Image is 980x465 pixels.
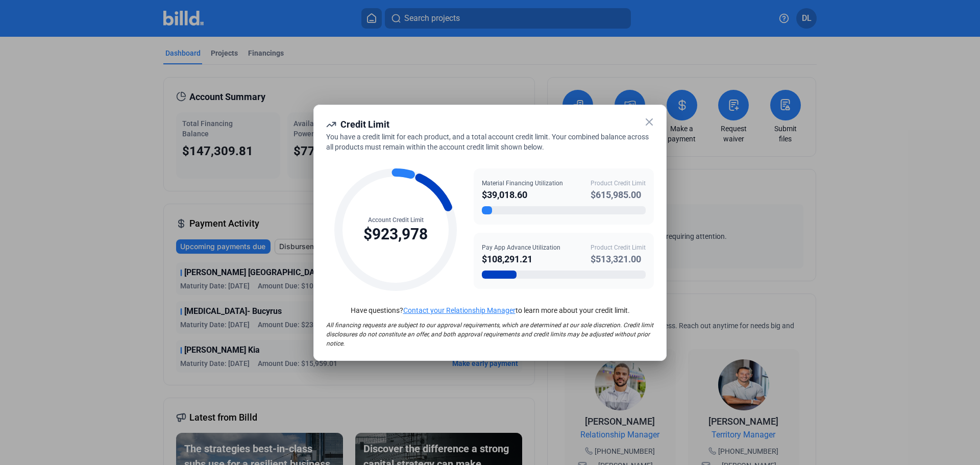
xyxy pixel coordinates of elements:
span: You have a credit limit for each product, and a total account credit limit. Your combined balance... [326,133,649,151]
div: Product Credit Limit [591,243,646,252]
span: Have questions? to learn more about your credit limit. [351,306,630,314]
div: Product Credit Limit [591,179,646,188]
div: Account Credit Limit [363,215,428,225]
div: $615,985.00 [591,188,646,202]
span: All financing requests are subject to our approval requirements, which are determined at our sole... [326,322,653,347]
div: $923,978 [363,225,428,244]
div: $513,321.00 [591,252,646,266]
div: $39,018.60 [482,188,563,202]
span: Credit Limit [340,119,389,130]
div: Pay App Advance Utilization [482,243,560,252]
a: Contact your Relationship Manager [403,306,516,314]
div: $108,291.21 [482,252,560,266]
div: Material Financing Utilization [482,179,563,188]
